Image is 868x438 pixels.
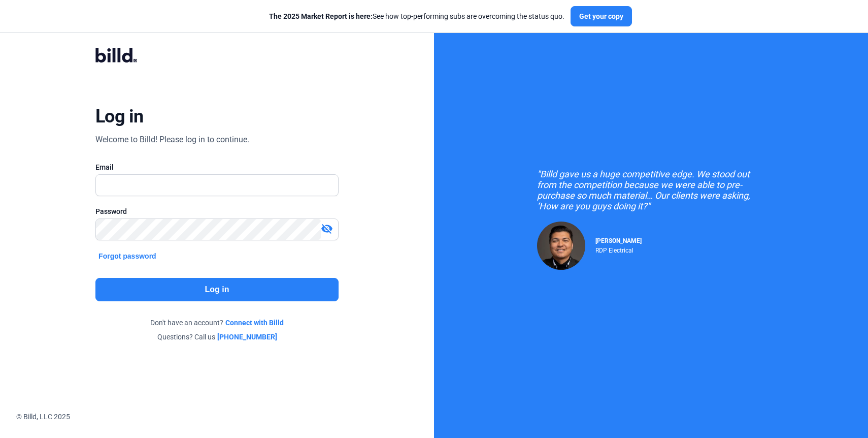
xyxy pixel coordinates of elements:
[95,206,339,216] div: Password
[217,332,277,342] a: [PHONE_NUMBER]
[269,12,373,20] span: The 2025 Market Report is here:
[95,278,339,301] button: Log in
[537,222,585,270] img: Raul Pacheco
[537,169,765,211] div: "Billd gave us a huge competitive edge. We stood out from the competition because we were able to...
[95,162,339,172] div: Email
[595,237,642,244] span: [PERSON_NAME]
[225,318,284,328] a: Connect with Billd
[595,244,642,254] div: RDP Electrical
[269,11,564,21] div: See how top-performing subs are overcoming the status quo.
[95,332,339,342] div: Questions? Call us
[571,6,632,26] button: Get your copy
[95,318,339,328] div: Don't have an account?
[95,251,159,262] button: Forgot password
[95,105,144,128] div: Log in
[95,134,249,146] div: Welcome to Billd! Please log in to continue.
[321,223,333,235] mat-icon: visibility_off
